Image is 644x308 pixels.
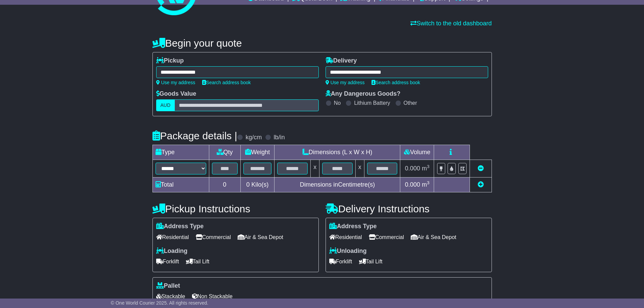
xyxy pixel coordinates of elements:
[372,80,420,85] a: Search address book
[156,282,180,290] label: Pallet
[246,181,249,188] span: 0
[329,247,367,255] label: Unloading
[240,145,275,160] td: Weight
[196,232,231,242] span: Commercial
[273,134,285,141] label: lb/in
[152,203,319,214] h4: Pickup Instructions
[111,300,209,306] span: © One World Courier 2025. All rights reserved.
[156,247,188,255] label: Loading
[152,145,209,160] td: Type
[156,57,184,65] label: Pickup
[156,90,196,98] label: Goods Value
[326,203,492,214] h4: Delivery Instructions
[156,232,189,242] span: Residential
[240,177,275,192] td: Kilo(s)
[326,80,365,85] a: Use my address
[275,145,400,160] td: Dimensions (L x W x H)
[400,145,434,160] td: Volume
[152,130,237,141] h4: Package details |
[326,90,401,98] label: Any Dangerous Goods?
[369,232,404,242] span: Commercial
[156,99,175,111] label: AUD
[186,256,210,267] span: Tail Lift
[326,57,357,65] label: Delivery
[152,38,492,49] h4: Begin your quote
[329,232,362,242] span: Residential
[334,100,341,106] label: No
[156,256,179,267] span: Forklift
[209,145,240,160] td: Qty
[202,80,251,85] a: Search address book
[355,160,364,177] td: x
[427,164,430,169] sup: 3
[152,177,209,192] td: Total
[329,223,377,230] label: Address Type
[209,177,240,192] td: 0
[359,256,383,267] span: Tail Lift
[405,181,420,188] span: 0.000
[245,134,262,141] label: kg/cm
[427,180,430,185] sup: 3
[478,165,484,172] a: Remove this item
[275,177,400,192] td: Dimensions in Centimetre(s)
[329,256,352,267] span: Forklift
[156,223,204,230] label: Address Type
[405,165,420,172] span: 0.000
[478,181,484,188] a: Add new item
[192,291,233,302] span: Non Stackable
[410,20,492,27] a: Switch to the old dashboard
[422,165,430,172] span: m
[238,232,283,242] span: Air & Sea Depot
[354,100,390,106] label: Lithium Battery
[311,160,319,177] td: x
[156,291,185,302] span: Stackable
[411,232,456,242] span: Air & Sea Depot
[156,80,195,85] a: Use my address
[422,181,430,188] span: m
[404,100,417,106] label: Other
